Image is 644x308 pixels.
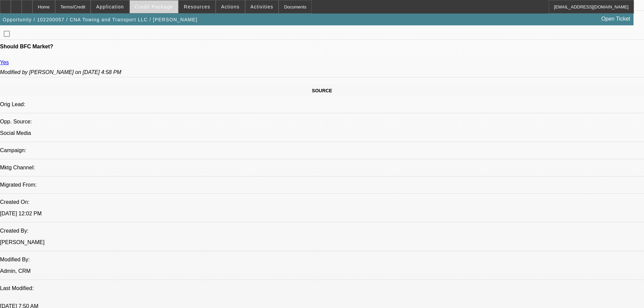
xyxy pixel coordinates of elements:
button: Application [91,0,129,13]
span: Opportunity / 102200057 / CNA Towing and Transport LLC / [PERSON_NAME] [3,17,197,22]
span: Application [96,4,124,9]
a: Open Ticket [599,13,633,25]
button: Actions [216,0,245,13]
button: Activities [245,0,279,13]
button: Resources [179,0,215,13]
span: Activities [251,4,273,9]
span: Credit Package [135,4,173,9]
span: Resources [184,4,210,9]
span: Actions [221,4,240,9]
span: SOURCE [312,88,332,93]
button: Credit Package [130,0,178,13]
